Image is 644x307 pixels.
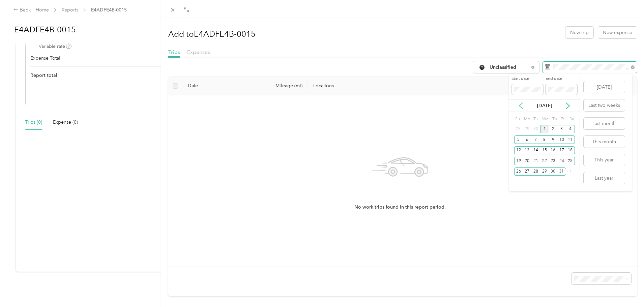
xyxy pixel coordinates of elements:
[557,167,566,176] div: 31
[530,102,559,109] p: [DATE]
[566,125,575,133] div: 4
[584,172,625,184] button: Last year
[598,27,637,38] button: New expense
[490,65,529,70] span: Unclassified
[541,114,549,124] div: We
[565,27,593,38] button: New trip
[531,146,540,155] div: 14
[187,49,210,55] span: Expenses
[514,114,521,124] div: Su
[584,99,625,111] button: Last two weeks
[546,76,577,82] label: End date
[566,157,575,165] div: 25
[566,167,575,176] div: 1
[168,49,180,55] span: Trips
[540,167,549,176] div: 29
[584,154,625,166] button: This year
[566,146,575,155] div: 18
[514,135,523,144] div: 5
[523,125,531,133] div: 29
[549,135,557,144] div: 9
[540,146,549,155] div: 15
[549,157,557,165] div: 23
[168,26,256,42] h1: Add to E4ADFE4B-0015
[549,146,557,155] div: 16
[557,135,566,144] div: 10
[523,114,530,124] div: Mo
[584,81,625,93] button: [DATE]
[549,167,557,176] div: 30
[531,157,540,165] div: 21
[584,136,625,148] button: This month
[557,146,566,155] div: 17
[523,167,531,176] div: 27
[568,114,575,124] div: Sa
[249,77,308,95] th: Mileage (mi)
[551,114,557,124] div: Th
[523,146,531,155] div: 13
[560,114,566,124] div: Fr
[514,157,523,165] div: 19
[557,125,566,133] div: 3
[308,77,513,95] th: Locations
[354,204,446,211] span: No work trips found in this report period.
[540,125,549,133] div: 1
[523,157,531,165] div: 20
[514,167,523,176] div: 26
[549,125,557,133] div: 2
[514,125,523,133] div: 28
[511,76,543,82] label: Start date
[532,114,539,124] div: Tu
[557,157,566,165] div: 24
[531,135,540,144] div: 7
[182,77,249,95] th: Date
[514,146,523,155] div: 12
[531,167,540,176] div: 28
[540,135,549,144] div: 8
[566,135,575,144] div: 11
[531,125,540,133] div: 30
[606,269,644,307] iframe: Everlance-gr Chat Button Frame
[523,135,531,144] div: 6
[540,157,549,165] div: 22
[584,118,625,129] button: Last month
